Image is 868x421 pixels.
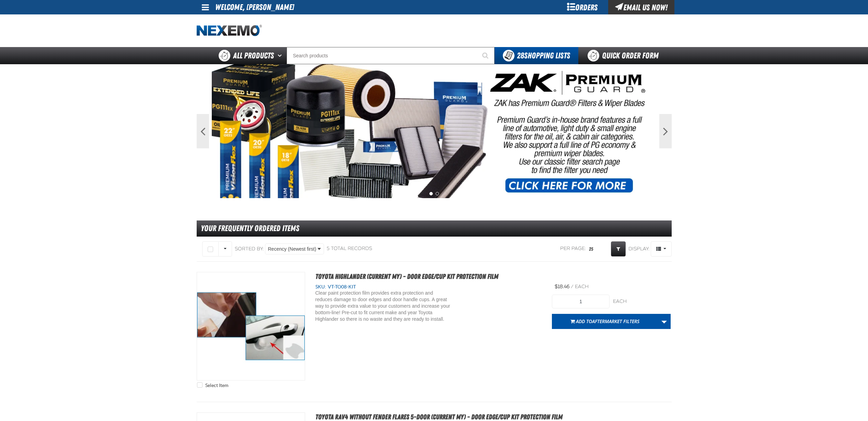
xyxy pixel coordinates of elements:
a: More Actions [658,314,671,329]
div: Clear paint protection film provides extra protection and reduces damage to door edges and door h... [315,290,451,322]
span: each [575,284,589,289]
input: Select Item [197,382,202,388]
a: Toyota Highlander (Current MY) - Door Edge/Cup Kit Protection Film [315,272,498,281]
button: 1 of 2 [429,192,433,195]
button: Open All Products pages [275,47,287,64]
img: PG Filters & Wipers [212,64,657,198]
button: You have 28 Shopping Lists. Open to view details [495,47,578,64]
a: Quick Order Form [578,47,671,64]
button: Product Grid Views Toolbar [651,241,672,257]
span: AFTERMARKET FILTERS [592,318,639,325]
button: Start Searching [477,47,495,64]
img: Nexemo logo [197,25,262,37]
span: Recency (Newest first) [268,246,316,253]
button: 2 of 2 [436,192,439,195]
span: Add to [576,318,639,325]
span: Shopping Lists [517,51,570,60]
button: Rows selection options [218,241,232,257]
input: Search [287,47,495,64]
span: Display: [628,246,650,251]
span: / [571,284,574,289]
div: Your Frequently Ordered Items [197,220,672,237]
a: Toyota RAV4 without fender flares 5-door (Current MY) - Door Edge/Cup Kit Protection Film [315,413,563,421]
label: Select Item [197,382,228,389]
strong: 28 [517,51,524,60]
button: Next [659,114,672,148]
: View Details of the Toyota Highlander (Current MY) - Door Edge/Cup Kit Protection Film [197,272,305,380]
button: Add toAFTERMARKET FILTERS [552,314,658,329]
span: Per page: [560,246,586,252]
span: VT-TO08-KIT [326,284,356,289]
button: Previous [197,114,209,148]
input: Product Quantity [552,295,610,308]
div: SKU: [315,284,542,290]
span: $18.46 [555,284,569,289]
span: Sorted By: [235,246,264,251]
div: 5 total records [327,246,372,252]
div: each [613,298,671,305]
span: All Products [233,49,274,62]
a: Expand or Collapse Grid Filters [611,241,626,257]
img: Toyota Highlander (Current MY) - Door Edge/Cup Kit Protection Film [197,272,305,380]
